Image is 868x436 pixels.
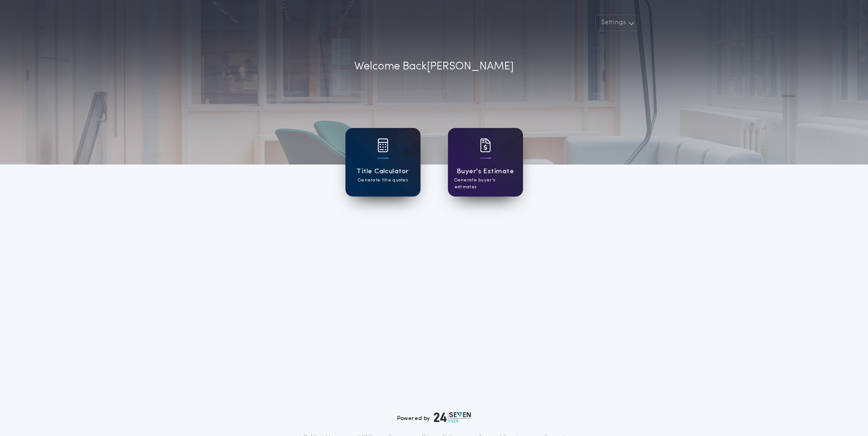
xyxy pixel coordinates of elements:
[448,128,523,197] a: card iconBuyer's EstimateGenerate buyer's estimates
[480,138,491,152] img: card icon
[454,177,517,191] p: Generate buyer's estimates
[345,128,421,197] a: card iconTitle CalculatorGenerate title quotes
[457,166,514,177] h1: Buyer's Estimate
[354,58,514,75] p: Welcome Back [PERSON_NAME]
[377,138,388,152] img: card icon
[397,412,471,423] div: Powered by
[358,177,408,184] p: Generate title quotes
[595,15,638,31] button: Settings
[434,412,471,423] img: logo
[356,166,409,177] h1: Title Calculator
